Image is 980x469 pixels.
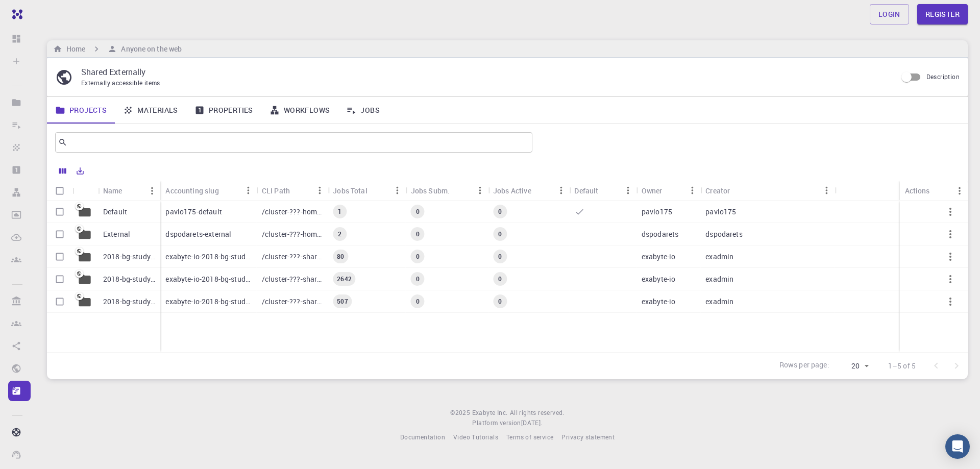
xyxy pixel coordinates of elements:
[450,408,472,418] span: © 2025
[261,97,338,124] a: Workflows
[262,229,323,239] p: /cluster-???-home/dspodarets/dspodarets-external
[333,181,367,201] div: Jobs Total
[951,183,968,199] button: Menu
[521,418,543,428] a: [DATE].
[219,182,235,199] button: Sort
[334,230,346,238] span: 2
[642,229,679,239] p: dspodarets
[453,432,498,442] a: Video Tutorials
[262,207,323,217] p: /cluster-???-home/pavlo175/pavlo175-default
[412,230,424,238] span: 0
[412,207,424,216] span: 0
[103,229,130,239] p: External
[412,252,424,261] span: 0
[834,359,872,374] div: 20
[620,182,636,199] button: Menu
[779,360,829,372] p: Rows per page:
[412,275,424,283] span: 0
[81,79,160,87] span: Externally accessible items
[506,432,553,442] a: Terms of service
[72,181,98,201] div: Icon
[453,433,498,441] span: Video Tutorials
[165,297,251,307] p: exabyte-io-2018-bg-study-phase-i
[103,297,155,307] p: 2018-bg-study-phase-I
[819,182,835,199] button: Menu
[81,66,889,78] p: Shared Externally
[186,97,261,124] a: Properties
[122,183,139,199] button: Sort
[472,182,488,199] button: Menu
[412,297,424,306] span: 0
[117,43,182,55] h6: Anyone on the web
[945,434,970,459] div: Open Intercom Messenger
[705,297,733,307] p: exadmin
[561,432,615,442] a: Privacy statement
[262,274,323,284] p: /cluster-???-share/groups/exabyte-io/exabyte-io-2018-bg-study-phase-iii
[494,230,506,238] span: 0
[506,433,553,441] span: Terms of service
[400,432,445,442] a: Documentation
[262,252,323,262] p: /cluster-???-share/groups/exabyte-io/exabyte-io-2018-bg-study-phase-i-ph
[165,181,218,201] div: Accounting slug
[62,43,85,55] h6: Home
[103,181,122,201] div: Name
[917,4,968,24] a: Register
[494,207,506,216] span: 0
[144,183,160,199] button: Menu
[642,252,676,262] p: exabyte-io
[472,408,508,416] span: Exabyte Inc.
[642,297,676,307] p: exabyte-io
[411,181,450,201] div: Jobs Subm.
[257,181,328,201] div: CLI Path
[521,418,543,427] span: [DATE] .
[98,181,160,201] div: Name
[406,181,488,201] div: Jobs Subm.
[54,163,71,179] button: Columns
[115,97,186,124] a: Materials
[870,4,909,24] a: Login
[165,274,251,284] p: exabyte-io-2018-bg-study-phase-iii
[334,207,346,216] span: 1
[160,181,256,201] div: Accounting slug
[333,252,348,261] span: 80
[900,181,968,201] div: Actions
[51,43,184,55] nav: breadcrumb
[510,408,565,418] span: All rights reserved.
[311,182,328,199] button: Menu
[400,433,445,441] span: Documentation
[103,274,155,284] p: 2018-bg-study-phase-III
[240,182,257,199] button: Menu
[705,207,736,217] p: pavlo175
[262,297,323,307] p: /cluster-???-share/groups/exabyte-io/exabyte-io-2018-bg-study-phase-i
[472,418,521,428] span: Platform version
[705,274,733,284] p: exadmin
[636,181,700,201] div: Owner
[338,97,388,124] a: Jobs
[684,182,700,199] button: Menu
[926,72,960,81] span: Description
[642,181,663,201] div: Owner
[569,181,636,201] div: Default
[165,207,222,217] p: pavlo175-default
[642,207,672,217] p: pavlo175
[333,275,356,283] span: 2642
[574,181,598,201] div: Default
[472,408,508,418] a: Exabyte Inc.
[494,297,506,306] span: 0
[103,252,155,262] p: 2018-bg-study-phase-i-ph
[47,97,115,124] a: Projects
[493,181,531,201] div: Jobs Active
[333,297,352,306] span: 507
[71,163,89,179] button: Export
[705,229,743,239] p: dspodarets
[494,275,506,283] span: 0
[642,274,676,284] p: exabyte-io
[488,181,569,201] div: Jobs Active
[705,252,733,262] p: exadmin
[553,182,569,199] button: Menu
[262,181,290,201] div: CLI Path
[8,9,22,19] img: logo
[165,229,231,239] p: dspodarets-external
[494,252,506,261] span: 0
[888,361,916,371] p: 1–5 of 5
